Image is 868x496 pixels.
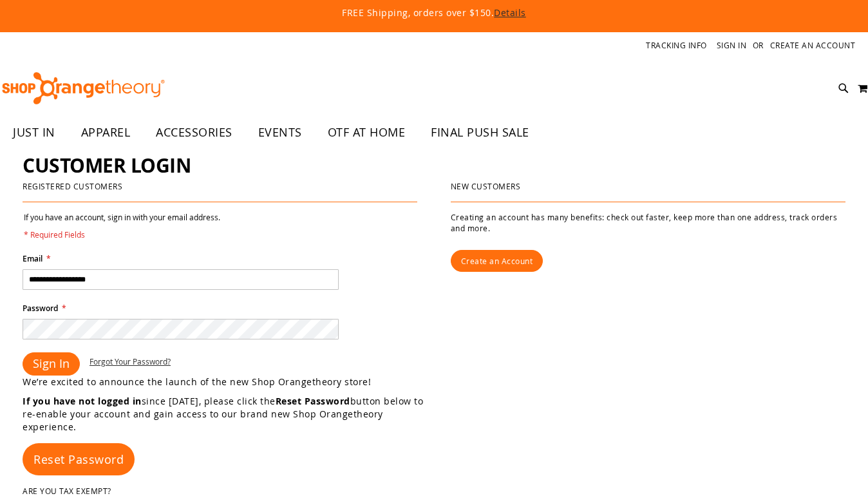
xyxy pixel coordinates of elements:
[23,443,135,475] a: Reset Password
[23,303,58,314] span: Password
[23,152,191,178] span: Customer Login
[451,212,845,234] p: Creating an account has many benefits: check out faster, keep more than one address, track orders...
[276,395,350,407] strong: Reset Password
[23,181,122,191] strong: Registered Customers
[23,212,222,240] legend: If you have an account, sign in with your email address.
[461,256,533,266] span: Create an Account
[646,40,707,51] a: Tracking Info
[717,40,747,51] a: Sign In
[451,250,543,272] a: Create an Account
[451,181,521,191] strong: New Customers
[68,118,144,148] a: APPAREL
[23,486,111,496] strong: Are You Tax Exempt?
[494,6,526,19] a: Details
[13,118,55,147] span: JUST IN
[90,356,171,367] a: Forgot Your Password?
[156,118,232,147] span: ACCESSORIES
[328,118,406,147] span: OTF AT HOME
[315,118,419,148] a: OTF AT HOME
[23,352,80,376] button: Sign In
[431,118,529,147] span: FINAL PUSH SALE
[23,395,434,434] p: since [DATE], please click the button below to re-enable your account and gain access to our bran...
[770,40,856,51] a: Create an Account
[418,118,542,148] a: FINAL PUSH SALE
[49,6,818,19] p: FREE Shipping, orders over $150.
[23,395,142,407] strong: If you have not logged in
[143,118,245,148] a: ACCESSORIES
[81,118,131,147] span: APPAREL
[33,356,70,371] span: Sign In
[23,253,42,264] span: Email
[23,376,434,388] p: We’re excited to announce the launch of the new Shop Orangetheory store!
[33,452,124,467] span: Reset Password
[258,118,302,147] span: EVENTS
[245,118,315,148] a: EVENTS
[24,229,220,240] span: * Required Fields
